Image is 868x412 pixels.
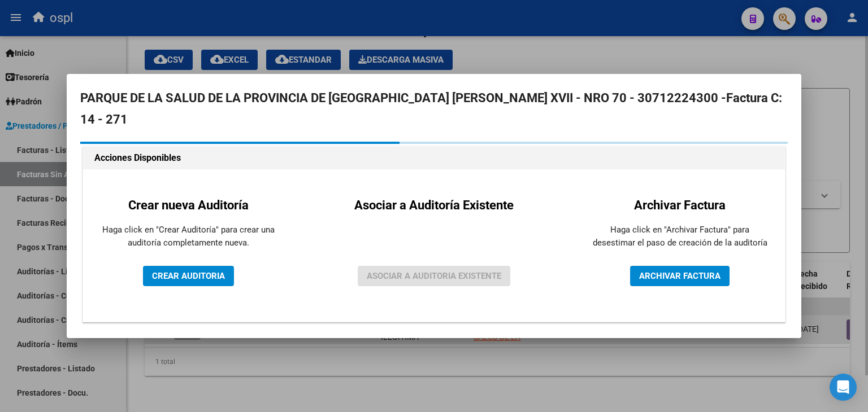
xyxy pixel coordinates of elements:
[101,196,276,214] h2: Crear nueva Auditoría
[101,223,276,249] p: Haga click en "Crear Auditoría" para crear una auditoría completamente nueva.
[358,266,510,286] button: ASOCIAR A AUDITORIA EXISTENTE
[354,196,514,214] h2: Asociar a Auditoría Existente
[639,271,721,281] span: ARCHIVAR FACTURA
[592,223,767,249] p: Haga click en "Archivar Factura" para desestimar el paso de creación de la auditoría
[630,266,730,286] button: ARCHIVAR FACTURA
[367,271,501,281] span: ASOCIAR A AUDITORIA EXISTENTE
[152,271,225,281] span: CREAR AUDITORIA
[592,196,767,214] h2: Archivar Factura
[143,266,234,286] button: CREAR AUDITORIA
[80,87,788,130] h2: PARQUE DE LA SALUD DE LA PROVINCIA DE [GEOGRAPHIC_DATA] [PERSON_NAME] XVII - NRO 70 - 30712224300 -
[94,151,774,165] h1: Acciones Disponibles
[830,374,857,401] div: Open Intercom Messenger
